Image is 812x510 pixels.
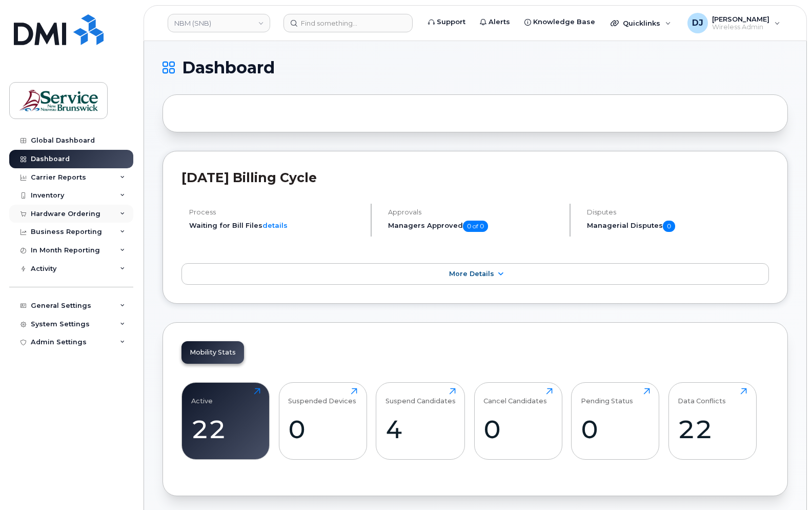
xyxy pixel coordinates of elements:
div: 22 [191,414,260,444]
span: 0 [663,221,675,232]
h4: Process [189,208,362,216]
div: Cancel Candidates [483,388,547,405]
a: details [262,221,288,229]
div: Suspended Devices [288,388,356,405]
h5: Managers Approved [388,221,561,232]
h4: Disputes [587,208,769,216]
a: Data Conflicts22 [678,388,747,454]
h2: [DATE] Billing Cycle [181,170,769,185]
div: 4 [385,414,456,444]
li: Waiting for Bill Files [189,221,362,230]
div: 22 [678,414,747,444]
div: Active [191,388,213,405]
div: 0 [581,414,650,444]
div: Data Conflicts [678,388,726,405]
a: Active22 [191,388,260,454]
div: 0 [483,414,553,444]
span: Dashboard [182,60,275,75]
span: 0 of 0 [463,221,488,232]
div: Pending Status [581,388,633,405]
div: 0 [288,414,357,444]
a: Suspended Devices0 [288,388,357,454]
h4: Approvals [388,208,561,216]
a: Pending Status0 [581,388,650,454]
span: More Details [449,270,494,278]
a: Cancel Candidates0 [483,388,553,454]
a: Suspend Candidates4 [385,388,456,454]
div: Suspend Candidates [385,388,456,405]
h5: Managerial Disputes [587,221,769,232]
